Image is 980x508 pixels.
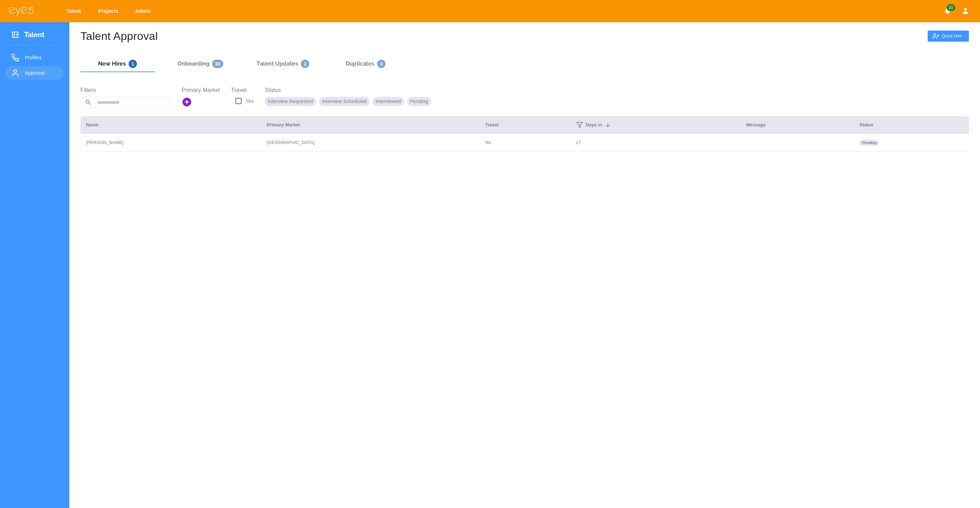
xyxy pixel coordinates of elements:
[261,116,480,134] th: Primary Market
[257,60,309,68] h6: Talent Updates
[246,98,254,105] p: Yes
[265,86,431,94] label: Status
[62,5,88,18] a: Talent
[80,86,171,94] label: Filters
[6,66,63,80] a: Approval
[377,60,385,68] span: 0
[301,60,309,68] span: 2
[94,5,125,18] a: Projects
[946,4,955,11] span: 10
[373,97,404,106] p: interviewed
[24,31,45,41] h3: Talent
[480,134,571,152] td: No
[854,116,969,134] th: Status
[741,116,854,134] th: Message
[261,134,480,152] td: [GEOGRAPHIC_DATA]
[859,140,879,145] span: pending
[480,116,571,134] th: Travel
[80,31,158,42] p: Talent Approval
[129,60,137,68] span: 1
[25,53,58,62] span: Profiles
[86,139,256,146] p: [PERSON_NAME]
[177,60,223,68] h6: Onboarding
[8,6,34,16] img: eye5
[25,69,58,77] span: Approval
[407,97,431,106] p: pending
[586,122,602,128] span: Days in
[928,31,969,42] button: Quick Hire
[319,97,370,106] p: interview scheduled
[182,86,220,94] label: Primary Market
[265,97,316,106] p: interview requested
[942,34,962,38] p: Quick Hire
[212,60,223,68] span: 30
[941,5,954,17] button: Notifications
[6,51,63,65] a: Profiles
[80,116,261,134] th: Name
[98,60,137,68] h6: New Hires
[131,5,158,18] a: Admin
[571,134,741,152] td: 27
[231,86,254,94] label: Travel
[346,60,385,68] h6: Duplicates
